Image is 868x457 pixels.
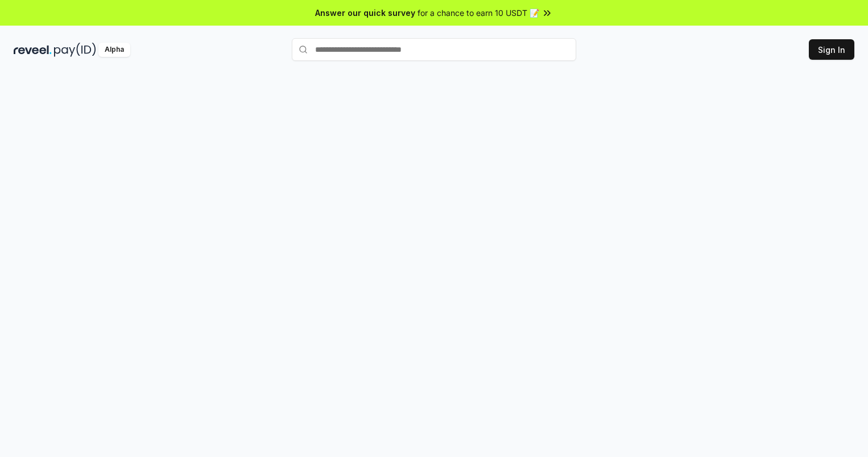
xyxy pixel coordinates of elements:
span: for a chance to earn 10 USDT 📝 [418,7,539,19]
button: Sign In [809,39,854,60]
div: Alpha [98,43,130,57]
img: pay_id [54,43,96,57]
img: reveel_dark [14,43,52,57]
span: Answer our quick survey [315,7,415,19]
